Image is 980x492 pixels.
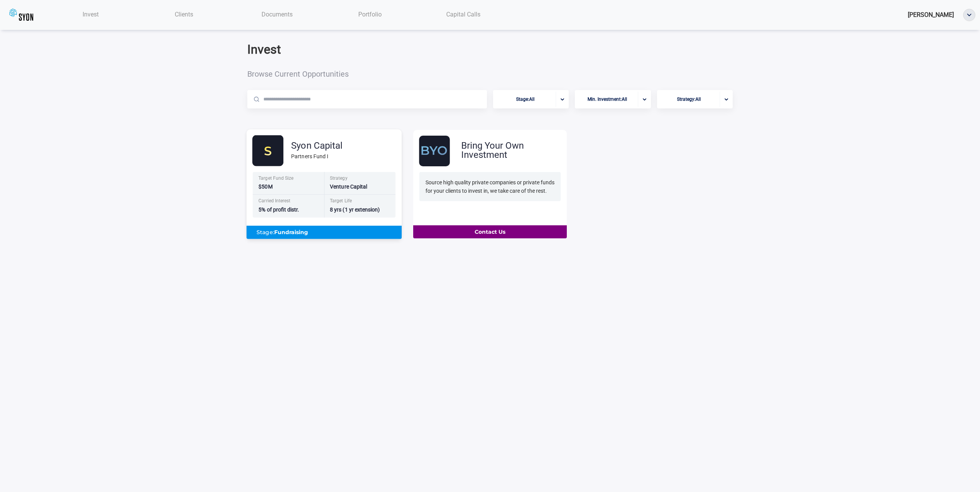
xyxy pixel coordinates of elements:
div: Target Fund Size [258,176,319,182]
button: Min. Investment:Allportfolio-arrow [575,90,651,108]
a: Clients [137,7,230,22]
span: Strategy : All [677,92,701,107]
button: ellipse [963,9,975,21]
span: Clients [175,11,193,18]
h2: Invest [247,42,409,57]
span: $50M [258,184,272,190]
img: portfolio-arrow [725,98,728,101]
b: Contact Us [475,228,505,235]
a: Portfolio [324,7,417,22]
img: syonFOF.svg [252,135,283,166]
div: Strategy [330,176,391,182]
button: Strategy:Allportfolio-arrow [657,90,733,108]
div: Partners Fund I [291,152,343,161]
button: Stage:Allportfolio-arrow [493,90,569,108]
img: portfolio-arrow [643,98,646,101]
span: 8 yrs (1 yr extension) [330,207,380,213]
span: Browse Current Opportunities [247,70,409,78]
img: byo.svg [419,136,454,166]
div: Carried Interest [258,199,319,205]
b: Fundraising [274,229,308,236]
span: Venture Capital [330,184,367,190]
a: Documents [230,7,323,22]
span: Documents [262,11,293,18]
img: portfolio-arrow [561,98,564,101]
span: Min. Investment : All [588,92,627,107]
span: Invest [83,11,99,18]
img: Magnifier [254,97,259,102]
span: Portfolio [358,11,382,18]
span: Source high quality private companies or private funds for your clients to invest in, we take car... [425,179,555,194]
div: Target Life [330,199,391,205]
div: Bring Your Own Investment [461,141,567,159]
a: Capital Calls [417,7,510,22]
a: Invest [44,7,137,22]
span: Capital Calls [446,11,480,18]
img: syoncap.png [9,8,33,22]
span: 5% of profit distr. [258,207,299,213]
span: Stage : All [516,92,535,107]
span: [PERSON_NAME] [908,11,954,18]
div: Syon Capital [291,141,343,150]
img: ellipse [963,9,975,21]
div: Stage: [253,226,396,239]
